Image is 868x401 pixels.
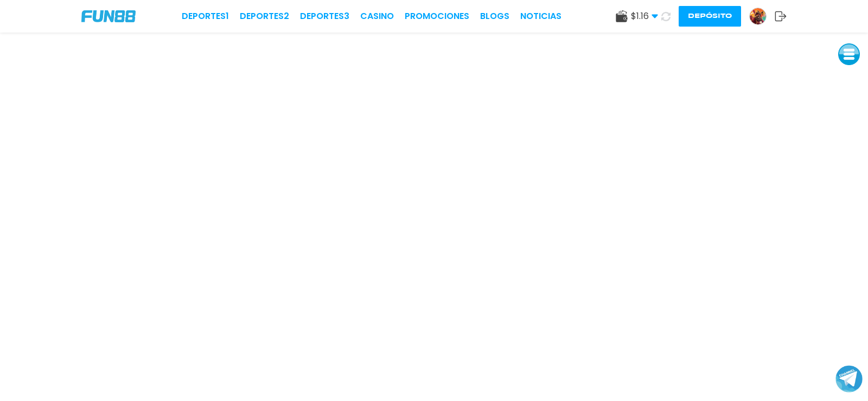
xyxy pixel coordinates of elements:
button: Depósito [679,6,741,27]
a: Deportes1 [182,10,229,23]
a: Promociones [405,10,469,23]
img: Avatar [750,8,766,24]
a: NOTICIAS [520,10,561,23]
a: BLOGS [480,10,509,23]
a: Deportes3 [300,10,349,23]
a: Avatar [749,8,775,25]
button: Join telegram channel [835,365,863,393]
a: CASINO [360,10,394,23]
img: Company Logo [81,10,136,22]
a: Deportes2 [240,10,289,23]
span: $ 1.16 [631,10,658,23]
